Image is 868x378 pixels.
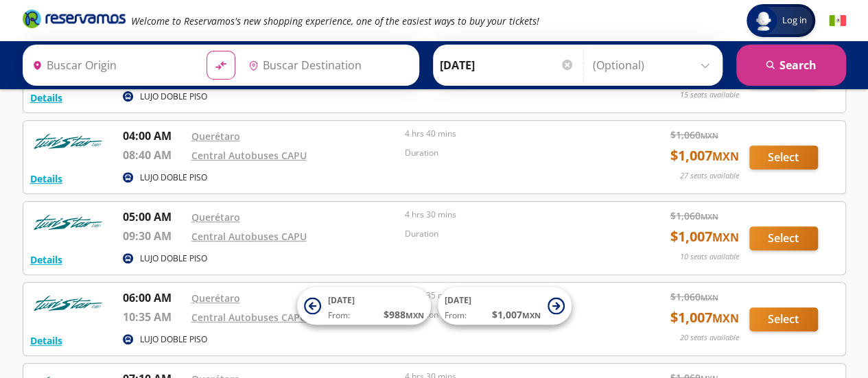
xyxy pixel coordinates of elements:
[670,226,739,247] span: $ 1,007
[670,290,718,304] span: $ 1,060
[243,48,412,82] input: Buscar Destination
[701,130,718,141] small: MXN
[405,228,612,240] p: Duration
[328,309,350,322] span: From:
[23,8,126,29] i: Brand Logo
[140,333,207,346] p: LUJO DOBLE PISO
[777,14,812,27] span: Log in
[30,290,106,317] img: RESERVAMOS
[670,209,718,223] span: $ 1,060
[140,91,207,103] p: LUJO DOBLE PISO
[405,147,612,159] p: Duration
[680,170,739,182] p: 27 seats available
[749,145,818,169] button: Select
[438,287,572,325] button: [DATE]From:$1,007MXN
[30,128,106,155] img: RESERVAMOS
[405,209,612,221] p: 4 hrs 30 mins
[445,294,471,306] span: [DATE]
[191,211,240,224] a: Querétaro
[749,307,818,331] button: Select
[384,307,424,322] span: $ 988
[191,149,307,162] a: Central Autobuses CAPU
[27,48,196,82] input: Buscar Origin
[131,14,539,27] em: Welcome to Reservamos's new shopping experience, one of the easiest ways to buy your tickets!
[522,310,541,320] small: MXN
[701,211,718,222] small: MXN
[492,307,541,322] span: $ 1,007
[123,309,185,325] p: 10:35 AM
[123,128,185,144] p: 04:00 AM
[680,332,739,344] p: 20 seats available
[680,251,739,263] p: 10 seats available
[123,209,185,225] p: 05:00 AM
[405,128,612,140] p: 4 hrs 40 mins
[191,130,240,143] a: Querétaro
[670,128,718,142] span: $ 1,060
[140,172,207,184] p: LUJO DOBLE PISO
[440,48,574,82] input: Select Date
[30,172,62,186] button: Details
[30,91,62,105] button: Details
[712,311,739,326] small: MXN
[712,230,739,245] small: MXN
[191,292,240,305] a: Querétaro
[701,292,718,303] small: MXN
[191,311,307,324] a: Central Autobuses CAPU
[30,209,106,236] img: RESERVAMOS
[297,287,431,325] button: [DATE]From:$988MXN
[670,145,739,166] span: $ 1,007
[670,307,739,328] span: $ 1,007
[736,45,846,86] button: Search
[123,290,185,306] p: 06:00 AM
[406,310,424,320] small: MXN
[829,12,846,29] button: Español
[30,333,62,348] button: Details
[23,8,126,33] a: Brand Logo
[140,252,207,265] p: LUJO DOBLE PISO
[328,294,355,306] span: [DATE]
[30,252,62,267] button: Details
[445,309,467,322] span: From:
[191,230,307,243] a: Central Autobuses CAPU
[712,149,739,164] small: MXN
[593,48,716,82] input: (Optional)
[680,89,739,101] p: 15 seats available
[123,228,185,244] p: 09:30 AM
[749,226,818,250] button: Select
[123,147,185,163] p: 08:40 AM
